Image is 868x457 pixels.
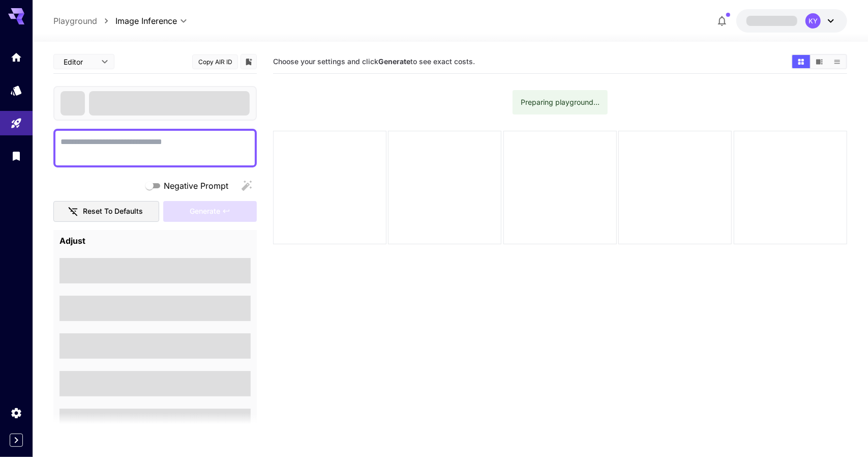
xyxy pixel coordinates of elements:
span: Choose your settings and click to see exact costs. [273,57,475,66]
div: Home [10,51,22,64]
b: Generate [378,57,410,66]
span: Image Inference [115,15,177,27]
button: Show images in list view [828,55,846,68]
button: Show images in grid view [792,55,810,68]
button: Reset to defaults [53,201,159,222]
button: Show images in video view [811,55,828,68]
button: Add to library [244,55,253,68]
div: Library [10,150,22,162]
span: Editor [64,56,95,67]
nav: breadcrumb [53,15,115,27]
h4: Adjust [59,236,251,246]
button: KY [736,9,847,33]
div: Preparing playground... [521,93,600,111]
div: Show images in grid viewShow images in video viewShow images in list view [791,54,847,69]
div: Playground [10,117,22,130]
button: Copy AIR ID [192,54,238,69]
div: Models [10,84,22,97]
span: Negative Prompt [164,180,228,192]
div: Settings [10,407,22,419]
a: Playground [53,15,97,27]
button: Expand sidebar [10,434,23,447]
div: Please fill the prompt [163,201,257,222]
div: KY [805,13,821,28]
